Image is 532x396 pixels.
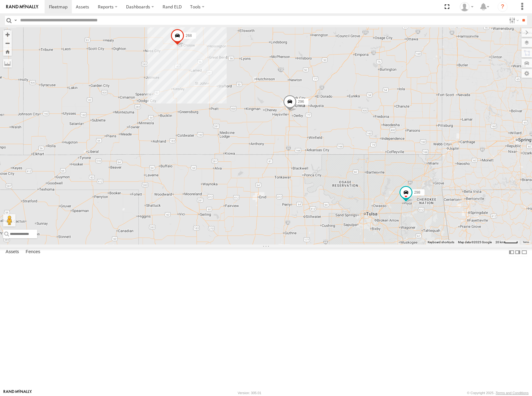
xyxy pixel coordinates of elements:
button: Zoom Home [3,47,12,56]
label: Map Settings [521,69,532,78]
button: Zoom out [3,39,12,47]
a: Terms and Conditions [496,391,529,395]
a: Terms [523,241,529,243]
span: 298 [414,190,420,194]
div: Version: 305.01 [238,391,261,395]
label: Fences [23,248,43,257]
label: Search Filter Options [507,16,520,25]
button: Keyboard shortcuts [428,240,454,244]
label: Measure [3,59,12,68]
a: Visit our Website [3,390,32,396]
div: © Copyright 2025 - [467,391,529,395]
label: Hide Summary Table [521,248,527,257]
button: Map Scale: 20 km per 40 pixels [494,240,520,244]
button: Drag Pegman onto the map to open Street View [3,214,15,227]
button: Zoom in [3,30,12,39]
div: Shane Miller [458,2,476,11]
label: Dock Summary Table to the Right [515,248,521,257]
span: 20 km [495,240,504,244]
label: Assets [2,248,22,257]
span: 268 [185,33,192,38]
img: rand-logo.svg [6,5,38,9]
span: Map data ©2025 Google [458,240,492,244]
span: 296 [298,99,304,103]
i: ? [498,2,508,12]
label: Dock Summary Table to the Left [508,248,515,257]
label: Search Query [13,16,18,25]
